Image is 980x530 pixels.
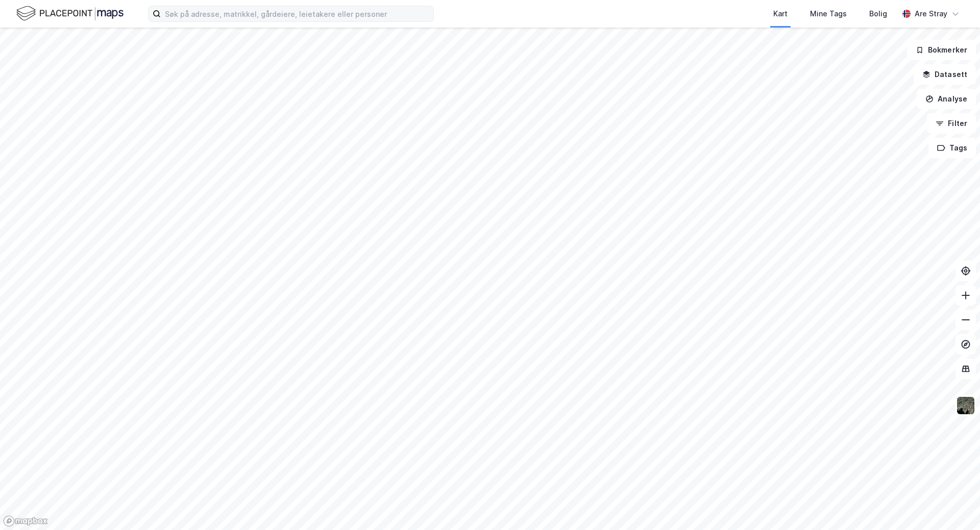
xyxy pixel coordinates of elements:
input: Søk på adresse, matrikkel, gårdeiere, leietakere eller personer [161,6,433,21]
div: Kart [773,8,788,20]
div: Mine Tags [810,8,847,20]
img: logo.f888ab2527a4732fd821a326f86c7f29.svg [16,5,124,22]
iframe: Chat Widget [929,481,980,530]
div: Are Stray [915,8,947,20]
div: Bolig [869,8,887,20]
